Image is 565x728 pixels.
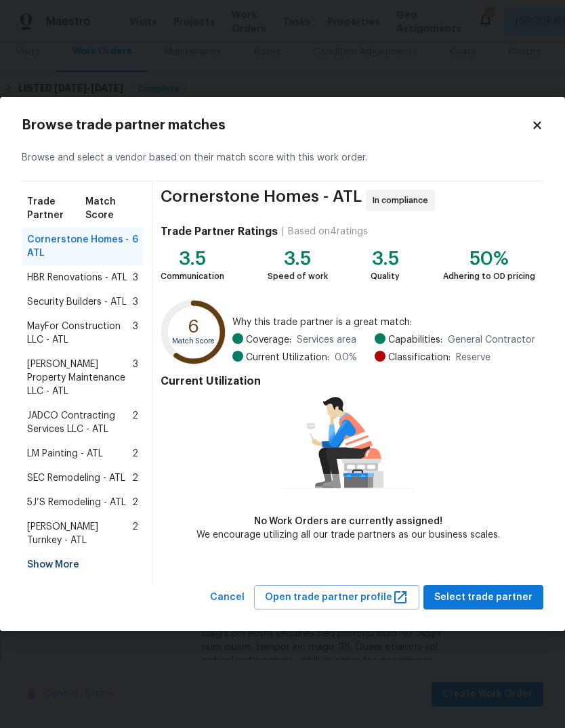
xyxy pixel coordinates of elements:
[443,252,535,265] div: 50%
[254,585,419,610] button: Open trade partner profile
[22,119,531,132] h2: Browse trade partner matches
[456,351,490,364] span: Reserve
[132,447,138,461] span: 2
[297,333,356,347] span: Services area
[288,225,368,238] div: Based on 4 ratings
[232,316,535,329] span: Why this trade partner is a great match:
[268,252,328,265] div: 3.5
[27,320,133,347] span: MayFor Construction LLC - ATL
[27,195,85,222] span: Trade Partner
[246,351,329,364] span: Current Utilization:
[27,295,127,309] span: Security Builders - ATL
[188,317,200,335] text: 6
[133,358,138,398] span: 3
[132,496,138,509] span: 2
[268,270,328,283] div: Speed of work
[448,333,535,347] span: General Contractor
[27,271,127,284] span: HBR Renovations - ATL
[443,270,535,283] div: Adhering to OD pricing
[246,333,291,347] span: Coverage:
[205,585,250,610] button: Cancel
[133,271,138,284] span: 3
[161,374,535,388] h4: Current Utilization
[172,337,215,345] text: Match Score
[373,194,434,207] span: In compliance
[371,252,400,265] div: 3.5
[210,589,245,606] span: Cancel
[85,195,138,222] span: Match Score
[133,320,138,347] span: 3
[423,585,543,610] button: Select trade partner
[133,295,138,309] span: 3
[161,252,224,265] div: 3.5
[27,520,132,547] span: [PERSON_NAME] Turnkey - ATL
[27,409,132,436] span: JADCO Contracting Services LLC - ATL
[161,190,362,211] span: Cornerstone Homes - ATL
[161,225,278,238] h4: Trade Partner Ratings
[27,233,132,260] span: Cornerstone Homes - ATL
[388,333,442,347] span: Capabilities:
[27,471,125,485] span: SEC Remodeling - ATL
[161,270,224,283] div: Communication
[27,358,133,398] span: [PERSON_NAME] Property Maintenance LLC - ATL
[132,520,138,547] span: 2
[132,471,138,485] span: 2
[434,589,532,606] span: Select trade partner
[278,225,288,238] div: |
[335,351,357,364] span: 0.0 %
[388,351,451,364] span: Classification:
[27,447,103,461] span: LM Painting - ATL
[22,553,144,577] div: Show More
[22,135,543,181] div: Browse and select a vendor based on their match score with this work order.
[265,589,409,606] span: Open trade partner profile
[196,515,500,528] div: No Work Orders are currently assigned!
[371,270,400,283] div: Quality
[132,233,138,260] span: 6
[132,409,138,436] span: 2
[196,528,500,542] div: We encourage utilizing all our trade partners as our business scales.
[27,496,126,509] span: 5J’S Remodeling - ATL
